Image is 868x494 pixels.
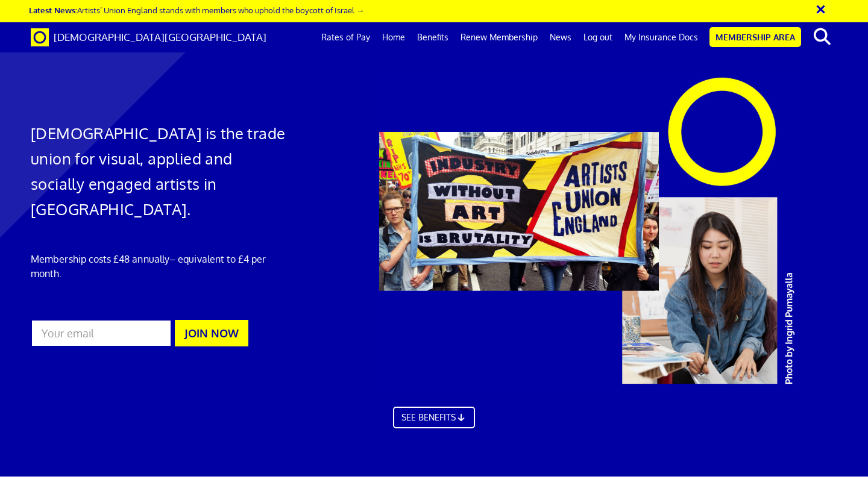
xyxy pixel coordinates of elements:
a: Brand [DEMOGRAPHIC_DATA][GEOGRAPHIC_DATA] [22,22,275,52]
a: My Insurance Docs [618,22,704,52]
p: Membership costs £48 annually – equivalent to £4 per month. [31,252,288,281]
a: Latest News:Artists’ Union England stands with members who uphold the boycott of Israel → [29,5,364,15]
input: Your email [31,319,172,347]
a: News [544,22,577,52]
h1: [DEMOGRAPHIC_DATA] is the trade union for visual, applied and socially engaged artists in [GEOGRA... [31,120,288,222]
a: Benefits [411,22,454,52]
span: [DEMOGRAPHIC_DATA][GEOGRAPHIC_DATA] [54,31,266,43]
a: Renew Membership [454,22,544,52]
a: Membership Area [709,27,801,47]
a: Home [376,22,411,52]
a: Rates of Pay [315,22,376,52]
a: Log out [577,22,618,52]
button: search [804,24,840,49]
button: JOIN NOW [175,320,248,346]
strong: Latest News: [29,5,77,15]
a: SEE BENEFITS [393,407,475,428]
